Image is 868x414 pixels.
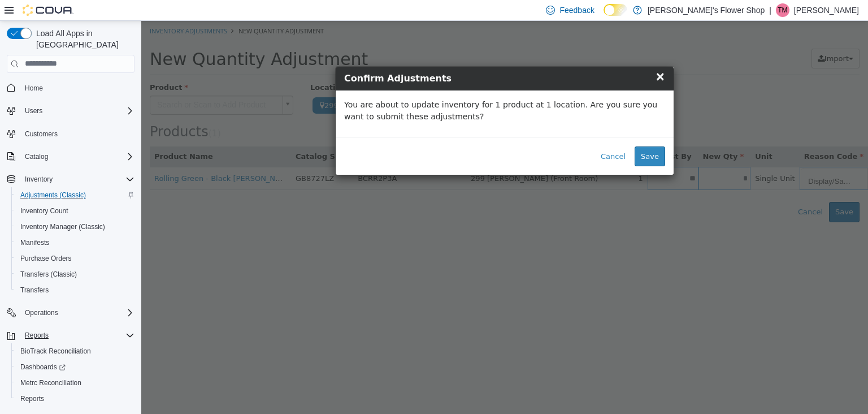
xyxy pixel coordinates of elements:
[11,219,139,235] button: Inventory Manager (Classic)
[20,191,86,200] span: Adjustments (Classic)
[25,84,43,93] span: Home
[648,3,765,17] p: [PERSON_NAME]'s Flower Shop
[16,204,73,218] a: Inventory Count
[203,78,524,102] p: You are about to update inventory for 1 product at 1 location. Are you sure you want to submit th...
[23,5,73,16] img: Cova
[25,106,42,115] span: Users
[20,306,63,320] button: Operations
[25,130,58,139] span: Customers
[2,327,139,343] button: Reports
[203,51,524,64] h4: Confirm Adjustments
[16,252,134,265] span: Purchase Orders
[20,104,134,118] span: Users
[514,49,524,62] span: ×
[16,392,49,406] a: Reports
[16,204,134,218] span: Inventory Count
[20,238,49,247] span: Manifests
[25,152,48,161] span: Catalog
[20,206,68,215] span: Inventory Count
[2,171,139,187] button: Inventory
[25,331,49,340] span: Reports
[20,347,91,356] span: BioTrack Reconciliation
[20,329,134,342] span: Reports
[20,286,49,295] span: Transfers
[16,188,134,202] span: Adjustments (Classic)
[16,360,134,374] span: Dashboards
[16,252,76,265] a: Purchase Orders
[16,392,134,406] span: Reports
[2,149,139,165] button: Catalog
[20,104,47,118] button: Users
[16,360,70,374] a: Dashboards
[16,283,53,297] a: Transfers
[20,150,53,163] button: Catalog
[20,270,77,279] span: Transfers (Classic)
[16,220,110,234] a: Inventory Manager (Classic)
[769,3,771,17] p: |
[20,329,53,342] button: Reports
[16,283,134,297] span: Transfers
[20,363,66,372] span: Dashboards
[16,376,134,390] span: Metrc Reconciliation
[493,126,524,146] button: Save
[20,254,72,263] span: Purchase Orders
[32,28,134,50] span: Load All Apps in [GEOGRAPHIC_DATA]
[16,220,134,234] span: Inventory Manager (Classic)
[20,150,134,163] span: Catalog
[25,175,53,184] span: Inventory
[20,81,134,95] span: Home
[16,236,54,249] a: Manifests
[453,126,491,146] button: Cancel
[11,375,139,391] button: Metrc Reconciliation
[559,5,594,16] span: Feedback
[11,266,139,282] button: Transfers (Classic)
[20,127,62,141] a: Customers
[776,3,789,17] div: Thomas Morse
[778,3,787,17] span: TM
[11,391,139,407] button: Reports
[2,305,139,321] button: Operations
[2,80,139,96] button: Home
[16,344,134,358] span: BioTrack Reconciliation
[794,3,859,17] p: [PERSON_NAME]
[20,394,44,403] span: Reports
[20,81,47,95] a: Home
[20,378,81,387] span: Metrc Reconciliation
[16,268,81,281] a: Transfers (Classic)
[16,376,86,390] a: Metrc Reconciliation
[11,343,139,359] button: BioTrack Reconciliation
[20,172,134,186] span: Inventory
[2,103,139,119] button: Users
[11,203,139,219] button: Inventory Count
[11,282,139,298] button: Transfers
[20,222,105,231] span: Inventory Manager (Classic)
[11,187,139,203] button: Adjustments (Classic)
[25,308,58,317] span: Operations
[16,188,90,202] a: Adjustments (Classic)
[20,127,134,141] span: Customers
[20,306,134,320] span: Operations
[16,344,96,358] a: BioTrack Reconciliation
[11,251,139,266] button: Purchase Orders
[11,235,139,251] button: Manifests
[11,359,139,375] a: Dashboards
[16,268,134,281] span: Transfers (Classic)
[2,126,139,142] button: Customers
[16,236,134,249] span: Manifests
[20,172,57,186] button: Inventory
[604,4,627,16] input: Dark Mode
